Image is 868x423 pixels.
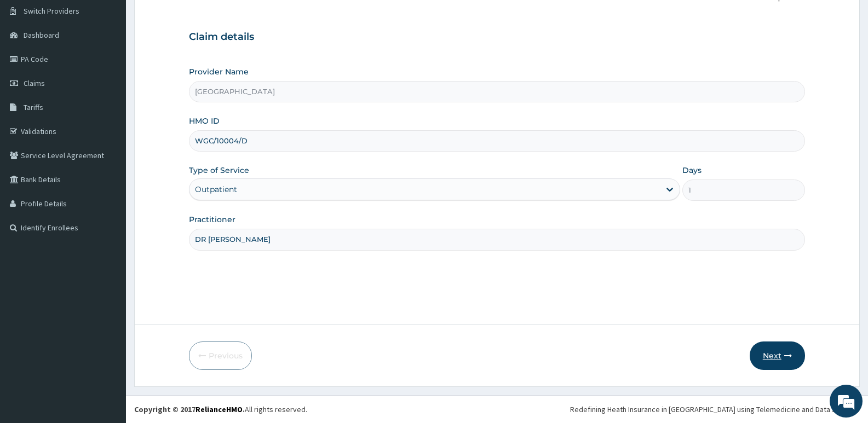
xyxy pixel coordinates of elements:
[682,165,702,176] label: Days
[134,404,245,414] strong: Copyright © 2017 .
[189,341,252,370] button: Previous
[24,6,79,16] span: Switch Providers
[750,341,805,370] button: Next
[189,31,805,43] h3: Claim details
[20,55,44,82] img: d_794563401_company_1708531726252_794563401
[57,61,184,76] div: Chat with us now
[24,30,59,40] span: Dashboard
[189,214,235,225] label: Practitioner
[195,184,237,195] div: Outpatient
[24,78,45,88] span: Claims
[196,404,243,414] a: RelianceHMO
[189,115,220,126] label: HMO ID
[570,404,860,415] div: Redefining Heath Insurance in [GEOGRAPHIC_DATA] using Telemedicine and Data Science!
[189,130,805,152] input: Enter HMO ID
[189,165,249,176] label: Type of Service
[189,229,805,250] input: Enter Name
[126,395,868,423] footer: All rights reserved.
[5,299,209,337] textarea: Type your message and hit 'Enter'
[64,138,151,248] span: We're online!
[180,5,206,32] div: Minimize live chat window
[189,66,249,77] label: Provider Name
[24,102,43,112] span: Tariffs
